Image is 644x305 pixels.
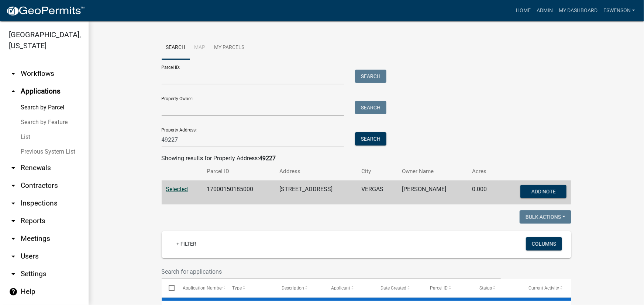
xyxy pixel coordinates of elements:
[9,87,18,96] i: arrow_drop_up
[176,279,225,297] datatable-header-cell: Application Number
[472,279,522,297] datatable-header-cell: Status
[9,217,18,225] i: arrow_drop_down
[534,4,556,18] a: Admin
[520,185,566,198] button: Add Note
[520,210,571,224] button: Bulk Actions
[513,4,534,18] a: Home
[380,285,406,291] span: Date Created
[357,180,398,205] td: VERGAS
[355,132,386,146] button: Search
[9,252,18,261] i: arrow_drop_down
[162,154,571,163] div: Showing results for Property Address:
[9,287,18,296] i: help
[397,163,468,180] th: Owner Name
[275,180,357,205] td: [STREET_ADDRESS]
[282,285,304,291] span: Description
[183,285,223,291] span: Application Number
[275,163,357,180] th: Address
[357,163,398,180] th: City
[397,180,468,205] td: [PERSON_NAME]
[522,279,571,297] datatable-header-cell: Current Activity
[600,4,638,18] a: eswenson
[9,164,18,172] i: arrow_drop_down
[355,101,386,114] button: Search
[324,279,373,297] datatable-header-cell: Applicant
[259,155,276,162] strong: 49227
[468,180,499,205] td: 0.000
[430,285,448,291] span: Parcel ID
[529,285,559,291] span: Current Activity
[171,237,202,250] a: + Filter
[9,234,18,243] i: arrow_drop_down
[526,237,562,250] button: Columns
[373,279,423,297] datatable-header-cell: Date Created
[468,163,499,180] th: Acres
[162,279,176,297] datatable-header-cell: Select
[9,199,18,208] i: arrow_drop_down
[531,189,556,194] span: Add Note
[9,69,18,78] i: arrow_drop_down
[162,36,190,60] a: Search
[479,285,492,291] span: Status
[423,279,472,297] datatable-header-cell: Parcel ID
[202,180,275,205] td: 17000150185000
[556,4,600,18] a: My Dashboard
[9,270,18,278] i: arrow_drop_down
[355,70,386,83] button: Search
[202,163,275,180] th: Parcel ID
[232,285,242,291] span: Type
[225,279,275,297] datatable-header-cell: Type
[275,279,324,297] datatable-header-cell: Description
[9,181,18,190] i: arrow_drop_down
[166,186,188,193] a: Selected
[331,285,350,291] span: Applicant
[210,36,249,60] a: My Parcels
[162,264,501,279] input: Search for applications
